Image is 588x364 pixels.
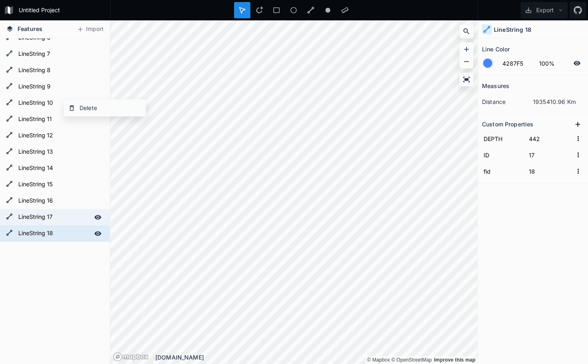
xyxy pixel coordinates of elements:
div: Delete [64,99,146,116]
input: Empty [527,149,573,161]
span: Features [18,24,42,33]
input: Name [482,165,523,177]
button: Export [521,2,568,18]
dt: distance [482,97,533,106]
h2: Line Color [482,43,510,55]
input: Empty [527,165,573,177]
button: Import [73,23,108,36]
input: Name [482,149,523,161]
h4: LineString 18 [494,25,531,34]
dd: 1935410.96 Km [533,97,584,106]
a: Map feedback [434,357,475,363]
div: [DOMAIN_NAME] [155,353,477,362]
a: OpenStreetMap [391,357,432,363]
h2: Measures [482,79,509,92]
a: Mapbox [367,357,390,363]
input: Empty [527,132,573,145]
h2: Custom Properties [482,118,533,130]
a: Mapbox logo [113,352,149,362]
input: Name [482,132,523,145]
